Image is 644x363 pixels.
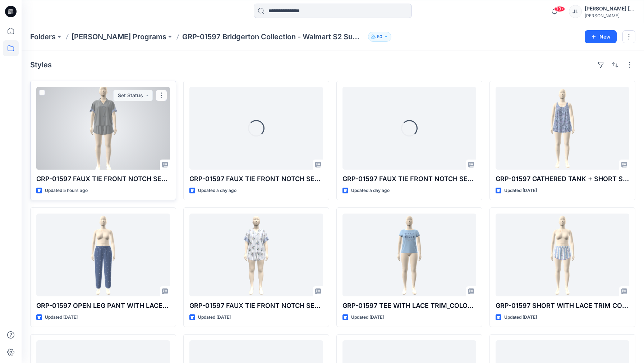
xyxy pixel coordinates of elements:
p: GRP-01597 FAUX TIE FRONT NOTCH SET_DEV_REV4 [36,174,170,184]
p: GRP-01597 FAUX TIE FRONT NOTCH SET_COLORWAY_REV4 [342,174,476,184]
a: [PERSON_NAME] Programs [72,32,166,42]
p: GRP-01597 FAUX TIE FRONT NOTCH SET_COLORWAY_REV3 [189,301,323,311]
button: New [585,30,617,43]
p: Updated [DATE] [504,314,537,321]
span: 99+ [554,6,565,12]
p: Updated a day ago [198,187,236,194]
p: GRP-01597 TEE WITH LACE TRIM_COLORWAY_REV1 [342,301,476,311]
a: GRP-01597 GATHERED TANK + SHORT SET_ COLORWAY REV2 [496,87,629,170]
p: GRP-01597 GATHERED TANK + SHORT SET_ COLORWAY REV2 [496,174,629,184]
p: Updated 5 hours ago [45,187,88,194]
a: Folders [30,32,56,42]
p: GRP-01597 Bridgerton Collection - Walmart S2 Summer 2026 [182,32,365,42]
p: 50 [377,33,382,41]
p: Updated [DATE] [351,314,384,321]
a: GRP-01597 SHORT WITH LACE TRIM COLORWAY REV3 [496,214,629,296]
div: JL [569,5,582,18]
a: GRP-01597 FAUX TIE FRONT NOTCH SET_DEV_REV4 [36,87,170,170]
button: 50 [368,32,391,42]
p: GRP-01597 FAUX TIE FRONT NOTCH SET_DEV_REV3 [189,174,323,184]
a: GRP-01597 FAUX TIE FRONT NOTCH SET_COLORWAY_REV3 [189,214,323,296]
h4: Styles [30,60,52,69]
a: GRP-01597 OPEN LEG PANT WITH LACE TRIM COLORWAY REV2 [36,214,170,296]
div: [PERSON_NAME] [585,13,635,18]
p: GRP-01597 OPEN LEG PANT WITH LACE TRIM COLORWAY REV2 [36,301,170,311]
p: Updated [DATE] [504,187,537,194]
div: [PERSON_NAME] [PERSON_NAME] [585,4,635,13]
p: Updated [DATE] [198,314,231,321]
p: GRP-01597 SHORT WITH LACE TRIM COLORWAY REV3 [496,301,629,311]
p: Updated a day ago [351,187,390,194]
a: GRP-01597 TEE WITH LACE TRIM_COLORWAY_REV1 [342,214,476,296]
p: Updated [DATE] [45,314,78,321]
